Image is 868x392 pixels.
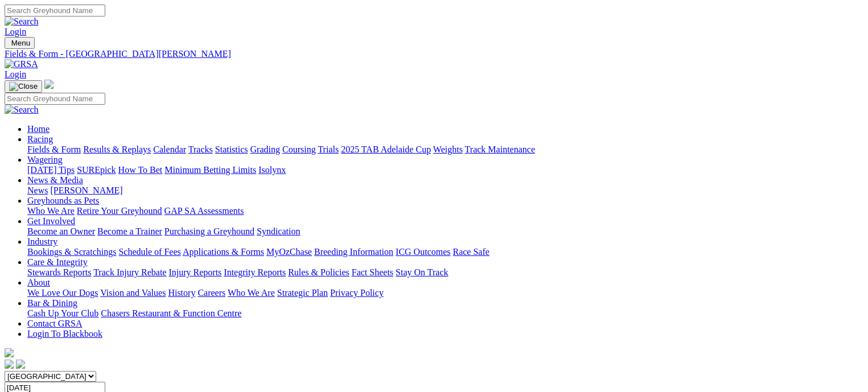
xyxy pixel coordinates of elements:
a: Tracks [188,145,213,154]
img: twitter.svg [16,360,25,369]
div: Care & Integrity [27,267,863,278]
a: [DATE] Tips [27,165,75,175]
div: Get Involved [27,226,863,237]
a: Login [5,27,26,36]
a: Who We Are [228,288,275,298]
button: Toggle navigation [5,37,35,49]
a: Login [5,69,26,79]
a: GAP SA Assessments [164,206,244,216]
a: Stay On Track [396,267,448,277]
a: Grading [250,145,280,154]
a: We Love Our Dogs [27,288,98,298]
img: logo-grsa-white.png [5,348,14,357]
a: ICG Outcomes [396,247,450,257]
a: Vision and Values [100,288,166,298]
div: About [27,288,863,298]
a: Chasers Restaurant & Function Centre [101,308,241,318]
a: Racing [27,134,53,144]
a: Fields & Form - [GEOGRAPHIC_DATA][PERSON_NAME] [5,49,863,59]
div: Greyhounds as Pets [27,206,863,216]
a: Who We Are [27,206,75,216]
a: Become an Owner [27,226,95,236]
button: Toggle navigation [5,80,42,93]
a: Race Safe [452,247,489,257]
a: [PERSON_NAME] [50,185,122,195]
a: 2025 TAB Adelaide Cup [341,145,431,154]
a: Care & Integrity [27,257,88,267]
a: Minimum Betting Limits [164,165,256,175]
a: Industry [27,237,57,246]
a: Trials [318,145,339,154]
div: Industry [27,247,863,257]
a: Statistics [215,145,248,154]
a: Breeding Information [314,247,393,257]
a: MyOzChase [266,247,312,257]
span: Menu [11,39,30,47]
a: Rules & Policies [288,267,349,277]
a: Bar & Dining [27,298,77,308]
a: Schedule of Fees [118,247,180,257]
a: Cash Up Your Club [27,308,98,318]
a: Retire Your Greyhound [77,206,162,216]
a: Wagering [27,155,63,164]
div: Racing [27,145,863,155]
a: Greyhounds as Pets [27,196,99,205]
a: Integrity Reports [224,267,286,277]
a: Strategic Plan [277,288,328,298]
input: Search [5,93,105,105]
a: News & Media [27,175,83,185]
a: Purchasing a Greyhound [164,226,254,236]
a: Careers [198,288,225,298]
a: Weights [433,145,463,154]
div: News & Media [27,185,863,196]
a: News [27,185,48,195]
a: Results & Replays [83,145,151,154]
a: How To Bet [118,165,163,175]
a: History [168,288,195,298]
a: SUREpick [77,165,116,175]
a: Home [27,124,50,134]
a: Bookings & Scratchings [27,247,116,257]
a: Calendar [153,145,186,154]
a: Login To Blackbook [27,329,102,339]
a: Injury Reports [168,267,221,277]
a: Coursing [282,145,316,154]
div: Bar & Dining [27,308,863,319]
a: Fact Sheets [352,267,393,277]
img: Search [5,105,39,115]
a: Get Involved [27,216,75,226]
a: Track Maintenance [465,145,535,154]
img: facebook.svg [5,360,14,369]
a: Stewards Reports [27,267,91,277]
a: Privacy Policy [330,288,384,298]
a: Applications & Forms [183,247,264,257]
a: Track Injury Rebate [93,267,166,277]
input: Search [5,5,105,16]
a: Contact GRSA [27,319,82,328]
img: logo-grsa-white.png [44,80,54,89]
a: About [27,278,50,287]
a: Syndication [257,226,300,236]
img: Close [9,82,38,91]
a: Become a Trainer [97,226,162,236]
img: Search [5,16,39,27]
a: Isolynx [258,165,286,175]
a: Fields & Form [27,145,81,154]
div: Wagering [27,165,863,175]
img: GRSA [5,59,38,69]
